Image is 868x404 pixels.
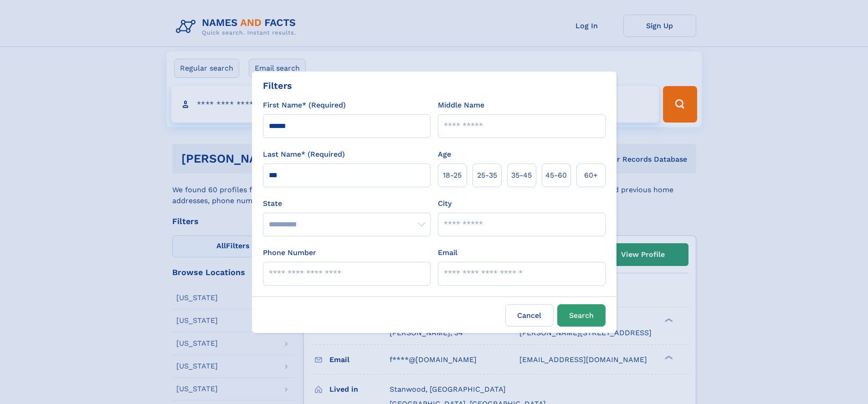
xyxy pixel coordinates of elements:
[584,170,598,181] span: 60+
[263,198,431,209] label: State
[263,149,345,160] label: Last Name* (Required)
[557,304,606,327] button: Search
[263,79,292,92] div: Filters
[438,247,457,258] label: Email
[263,247,316,258] label: Phone Number
[477,170,497,181] span: 25‑35
[443,170,462,181] span: 18‑25
[438,198,452,209] label: City
[505,304,554,327] label: Cancel
[438,149,451,160] label: Age
[438,100,484,111] label: Middle Name
[263,100,346,111] label: First Name* (Required)
[511,170,532,181] span: 35‑45
[545,170,567,181] span: 45‑60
